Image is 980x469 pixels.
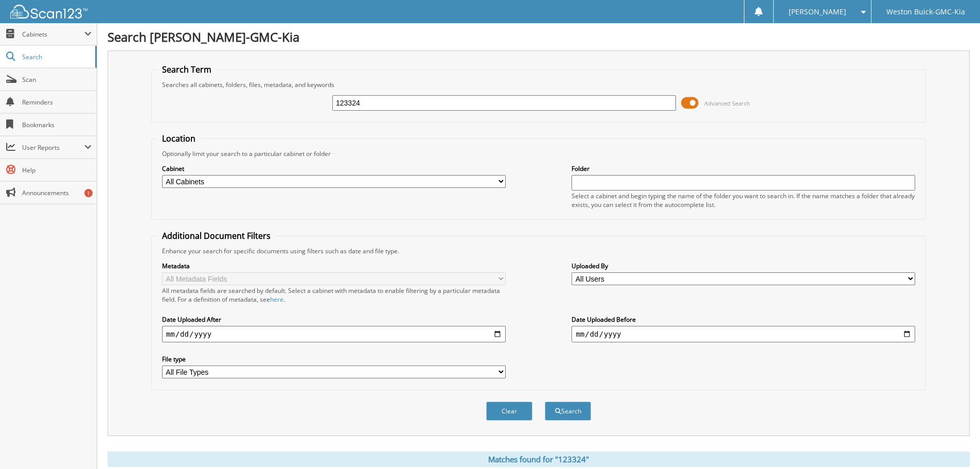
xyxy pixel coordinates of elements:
div: Matches found for "123324" [108,451,970,467]
div: All metadata fields are searched by default. Select a cabinet with metadata to enable filtering b... [162,286,506,304]
label: Uploaded By [572,262,915,270]
div: Select a cabinet and begin typing the name of the folder you want to search in. If the name match... [572,192,915,209]
label: File type [162,355,506,363]
span: [PERSON_NAME] [789,9,846,15]
label: Metadata [162,262,506,270]
img: scan123-logo-white.svg [10,5,87,19]
label: Folder [572,164,915,173]
span: Help [22,166,92,175]
div: Searches all cabinets, folders, files, metadata, and keywords [157,80,920,89]
div: Enhance your search for specific documents using filters such as date and file type. [157,247,920,255]
legend: Location [157,133,201,144]
span: Weston Buick-GMC-Kia [886,9,965,15]
input: start [162,326,506,342]
span: Bookmarks [22,120,92,129]
span: Reminders [22,98,92,107]
label: Date Uploaded After [162,315,506,324]
input: end [572,326,915,342]
span: Cabinets [22,30,84,39]
a: here [270,295,283,304]
legend: Additional Document Filters [157,230,276,241]
h1: Search [PERSON_NAME]-GMC-Kia [108,28,970,45]
legend: Search Term [157,64,217,75]
div: 1 [84,189,93,197]
button: Search [545,402,591,421]
label: Date Uploaded Before [572,315,915,324]
button: Clear [486,402,532,421]
span: User Reports [22,143,84,152]
div: Optionally limit your search to a particular cabinet or folder [157,149,920,158]
span: Scan [22,75,92,84]
span: Announcements [22,188,92,197]
span: Advanced Search [704,99,750,107]
label: Cabinet [162,164,506,173]
span: Search [22,53,90,61]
